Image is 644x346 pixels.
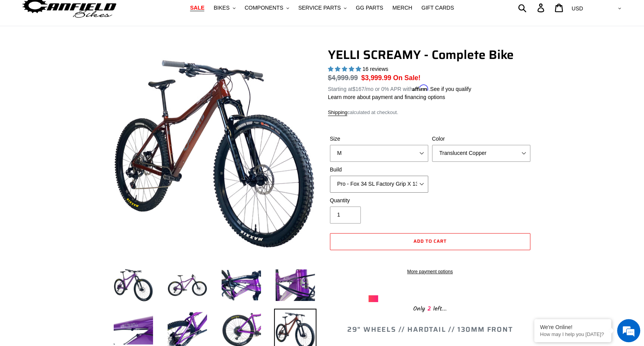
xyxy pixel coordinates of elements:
label: Build [330,166,428,174]
div: We're Online! [540,324,605,330]
span: BIKES [214,5,229,11]
div: Chat with us now [52,43,141,53]
label: Quantity [330,197,428,205]
span: 29" WHEELS // HARDTAIL // 130MM FRONT [347,324,513,335]
span: GIFT CARDS [421,5,454,11]
a: Shipping [328,109,348,116]
button: BIKES [210,3,239,13]
span: SERVICE PARTS [298,5,341,11]
a: SALE [186,3,208,13]
label: Size [330,135,428,143]
a: GIFT CARDS [417,3,458,13]
a: MERCH [388,3,416,13]
a: Learn more about payment and financing options [328,94,445,100]
p: How may I help you today? [540,331,605,337]
span: 2 [425,304,433,314]
s: $4,999.99 [328,74,358,82]
span: $3,999.99 [361,74,391,82]
a: GG PARTS [352,3,387,13]
span: SALE [190,5,204,11]
a: More payment options [330,268,530,275]
span: GG PARTS [356,5,383,11]
p: Starting at /mo or 0% APR with . [328,83,471,93]
label: Color [432,135,530,143]
img: Load image into Gallery viewer, YELLI SCREAMY - Complete Bike [274,264,316,306]
div: Only left... [368,302,492,314]
span: 16 reviews [362,66,388,72]
span: COMPONENTS [245,5,283,11]
div: calculated at checkout. [328,109,532,116]
a: See if you qualify - Learn more about Affirm Financing (opens in modal) [430,86,471,92]
textarea: Type your message and hit 'Enter' [4,210,147,237]
span: Affirm [412,85,429,91]
span: 5.00 stars [328,66,363,72]
img: Load image into Gallery viewer, YELLI SCREAMY - Complete Bike [112,264,155,306]
button: SERVICE PARTS [294,3,350,13]
h1: YELLI SCREAMY - Complete Bike [328,47,532,62]
img: d_696896380_company_1647369064580_696896380 [25,39,44,58]
span: $167 [352,86,364,92]
span: MERCH [392,5,412,11]
span: On Sale! [393,73,420,83]
button: Add to cart [330,233,530,250]
span: We're online! [45,97,106,175]
div: Navigation go back [8,42,20,54]
img: Load image into Gallery viewer, YELLI SCREAMY - Complete Bike [220,264,262,306]
button: COMPONENTS [241,3,293,13]
div: Minimize live chat window [126,4,145,22]
span: Add to cart [414,237,447,245]
img: Load image into Gallery viewer, YELLI SCREAMY - Complete Bike [166,264,209,306]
